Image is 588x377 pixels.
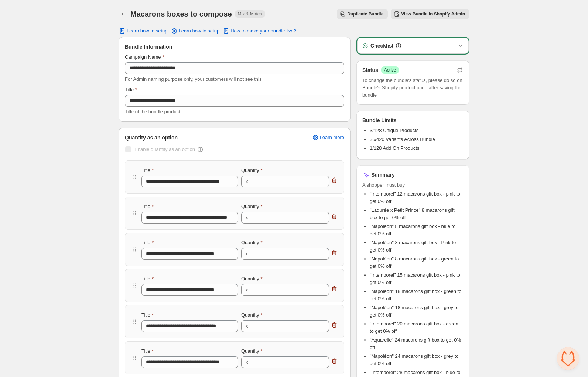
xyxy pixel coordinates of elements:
span: Enable quantity as an option [134,146,195,152]
span: For Admin naming purpose only, your customers will not see this [125,76,261,82]
li: "Intemporel" 15 macarons gift box - pink to get 0% off [370,271,464,286]
div: x [246,359,248,366]
label: Quantity [241,275,262,283]
span: A shopper must buy [362,181,464,189]
span: Title of the bundle product [125,109,180,114]
div: x [246,322,248,330]
h3: Status [362,66,378,74]
span: Mix & Match [238,11,262,17]
li: "Aquarelle" 24 macarons gift box to get 0% off [370,336,464,351]
label: Title [141,203,154,210]
li: "Napoléon" 8 macarons gift box - blue to get 0% off [370,223,464,238]
span: Learn how to setup [179,28,220,34]
span: Quantity as an option [125,134,178,141]
li: "Napoléon" 8 macarons gift box - Pink to get 0% off [370,239,464,254]
li: "Napoléon" 18 macarons gift box - grey to get 0% off [370,304,464,319]
div: x [246,214,248,221]
li: "Napoléon" 18 macarons gift box - green to get 0% off [370,288,464,302]
span: Learn how to setup [127,28,168,34]
li: "Napoléon" 24 macarons gift box - grey to get 0% off [370,353,464,367]
span: To change the bundle's status, please do so on Bundle's Shopify product page after saving the bundle [362,77,464,99]
label: Title [141,347,154,355]
a: Learn how to setup [166,26,224,36]
li: "Intemporel" 20 macarons gift box - green to get 0% off [370,320,464,335]
label: Quantity [241,239,262,246]
label: Quantity [241,347,262,355]
button: View Bundle in Shopify Admin [391,9,469,19]
h3: Bundle Limits [362,117,397,124]
button: How to make your bundle live? [218,26,301,36]
label: Title [125,86,137,93]
button: Duplicate Bundle [337,9,388,19]
span: View Bundle in Shopify Admin [401,11,465,17]
div: Ouvrir le chat [557,347,579,370]
span: Learn more [320,135,344,141]
h3: Checklist [370,42,393,49]
span: 1/128 Add On Products [370,145,419,151]
span: 3/128 Unique Products [370,128,418,133]
h1: Macarons boxes to compose [130,10,232,18]
li: "Intemporel" 12 macarons gift box - pink to get 0% off [370,190,464,205]
label: Quantity [241,203,262,210]
label: Title [141,167,154,174]
label: Campaign Name [125,53,164,61]
span: Bundle Information [125,43,172,51]
a: Learn more [307,132,349,143]
label: Title [141,275,154,283]
button: Learn how to setup [114,26,172,36]
span: How to make your bundle live? [230,28,296,34]
h3: Summary [371,171,395,179]
span: Active [384,67,396,73]
div: x [246,250,248,257]
li: "Ladurée x Petit Prince" 8 macarons gift box to get 0% off [370,207,464,221]
label: Title [141,239,154,246]
label: Title [141,311,154,319]
span: Duplicate Bundle [347,11,383,17]
button: Back [119,9,129,19]
li: "Napoléon" 8 macarons gift box - green to get 0% off [370,255,464,270]
label: Quantity [241,167,262,174]
span: 36/420 Variants Across Bundle [370,136,435,142]
div: x [246,286,248,294]
label: Quantity [241,311,262,319]
div: x [246,178,248,185]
